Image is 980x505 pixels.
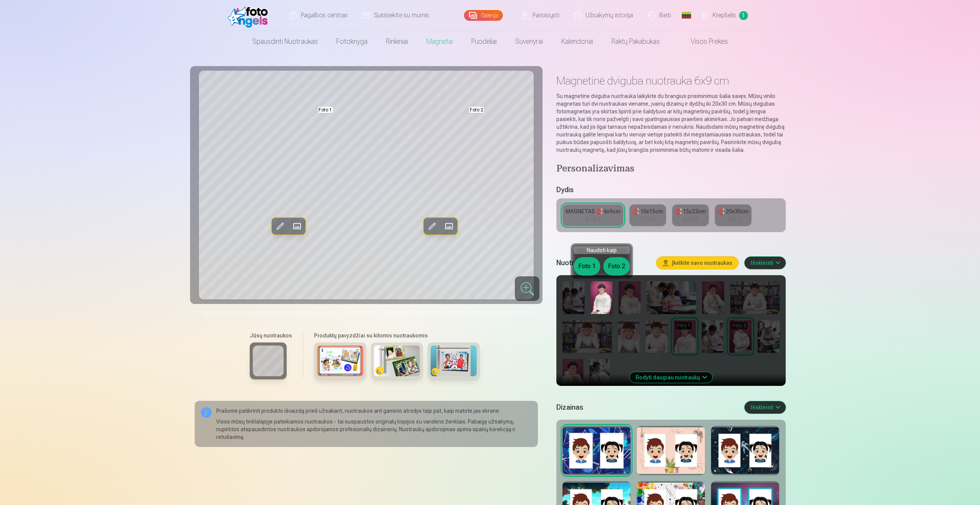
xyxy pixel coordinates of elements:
a: Puodeliai [462,31,506,52]
button: Foto 2 [603,257,630,276]
a: Suvenyrai [506,31,552,52]
h1: Magnetinė dviguba nuotrauka 6x9 cm [556,74,785,88]
h5: Dydis [556,184,785,195]
a: Kalendoriai [552,31,602,52]
p: Visos mūsų tinklalapyje pateikiamos nuotraukos - tai suspaustos originalų kopijos su vandens ženk... [216,418,532,441]
button: Rodyti daugiau nuotraukų [629,372,712,383]
button: Išskleisti [745,257,786,269]
div: 4,10 € [586,215,600,223]
a: 🧲 20x30cm7,00 € [715,204,751,226]
h5: Dizainas [556,402,738,413]
span: Redag. foto [387,309,414,316]
p: Su magnetine dviguba nuotrauka laikykite du brangius prisiminimus šalia savęs. Mūsų vinilo magnet... [556,92,785,154]
p: Prašome patikrinti produkto išvaizdą prieš užsakant, nuotraukos ant gaminio atrodys taip pat, kai... [216,407,532,415]
a: Raktų pakabukas [602,31,669,52]
img: /fa2 [228,3,272,28]
a: 🧲 15x23cm6,20 € [672,204,709,226]
span: " [377,309,379,316]
h4: Personalizavimas [556,163,785,175]
div: 6,20 € [683,215,698,223]
span: norėdami apkarpyti, pasukti arba pritaikyti filtrą [417,309,530,316]
span: Spustelėkite vaizdą, kad atidarytumėte išplėstinį vaizdą [202,309,336,316]
a: Galerija [464,10,503,21]
h6: Jūsų nuotraukos [250,332,292,339]
a: Spausdinti nuotraukas [243,31,327,52]
a: Rinkiniai [377,31,417,52]
h6: Naudoti kaip [574,246,630,254]
a: Magnetai [417,31,462,52]
button: Įkelkite savo nuotraukas [656,257,738,269]
div: 5,10 € [641,215,655,223]
div: 🧲 15x23cm [675,208,706,215]
div: 🧲 20x30cm [718,208,748,215]
div: 7,00 € [726,215,741,223]
div: 🧲 10x15cm [633,208,663,215]
button: Foto 1 [574,257,600,276]
h6: Produktų pavyzdžiai su kitomis nuotraukomis [311,332,483,339]
span: Spustelėkite [346,309,377,316]
span: 1 [739,11,748,20]
a: Fotoknyga [327,31,377,52]
h5: Nuotraukos [556,257,650,268]
button: Išskleisti [745,401,786,414]
span: Krepšelis [713,11,736,20]
a: Visos prekės [669,31,737,52]
a: 🧲 10x15cm5,10 € [629,204,666,226]
span: " [414,309,417,316]
a: MAGNETAS 🧲 6x9cm4,10 € [563,204,623,226]
div: MAGNETAS 🧲 6x9cm [566,208,620,215]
